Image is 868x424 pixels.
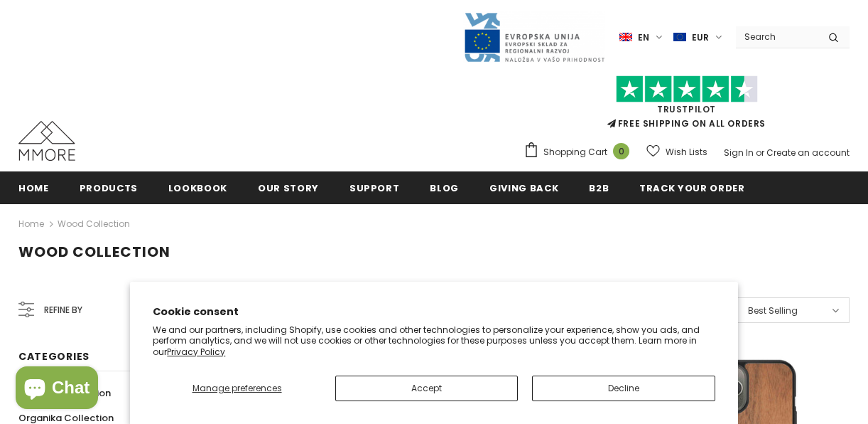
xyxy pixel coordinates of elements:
[523,82,850,129] span: FREE SHIPPING ON ALL ORDERS
[153,304,715,319] h2: Cookie consent
[18,242,170,262] span: Wood Collection
[638,31,649,45] span: en
[335,376,518,401] button: Accept
[11,366,102,413] inbox-online-store-chat: Shopify online store chat
[724,147,754,159] a: Sign In
[766,147,850,159] a: Create an account
[639,181,744,195] span: Track your order
[168,171,227,203] a: Lookbook
[80,181,138,195] span: Products
[532,376,715,401] button: Decline
[756,147,764,159] span: or
[153,324,715,358] p: We and our partners, including Shopify, use cookies and other technologies to personalize your ex...
[589,171,609,203] a: B2B
[692,31,709,45] span: EUR
[44,302,82,318] span: Refine by
[666,145,707,159] span: Wish Lists
[192,382,282,394] span: Manage preferences
[616,75,758,103] img: Trust Pilot Stars
[657,103,716,115] a: Trustpilot
[18,216,44,233] a: Home
[18,181,49,195] span: Home
[430,181,459,195] span: Blog
[258,171,319,203] a: Our Story
[736,26,818,47] input: Search Site
[646,139,707,164] a: Wish Lists
[80,171,138,203] a: Products
[589,181,609,195] span: B2B
[349,171,400,203] a: support
[619,31,632,43] img: i-lang-1.png
[58,218,130,230] a: Wood Collection
[18,171,49,203] a: Home
[430,171,459,203] a: Blog
[748,304,798,318] span: Best Selling
[523,142,636,163] a: Shopping Cart 0
[489,171,558,203] a: Giving back
[639,171,744,203] a: Track your order
[167,346,225,358] a: Privacy Policy
[18,121,75,161] img: MMORE Cases
[463,11,605,63] img: Javni Razpis
[349,181,400,195] span: support
[489,181,558,195] span: Giving back
[153,376,321,401] button: Manage preferences
[463,31,605,43] a: Javni Razpis
[168,181,227,195] span: Lookbook
[613,143,629,159] span: 0
[543,145,607,159] span: Shopping Cart
[258,181,319,195] span: Our Story
[18,349,89,364] span: Categories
